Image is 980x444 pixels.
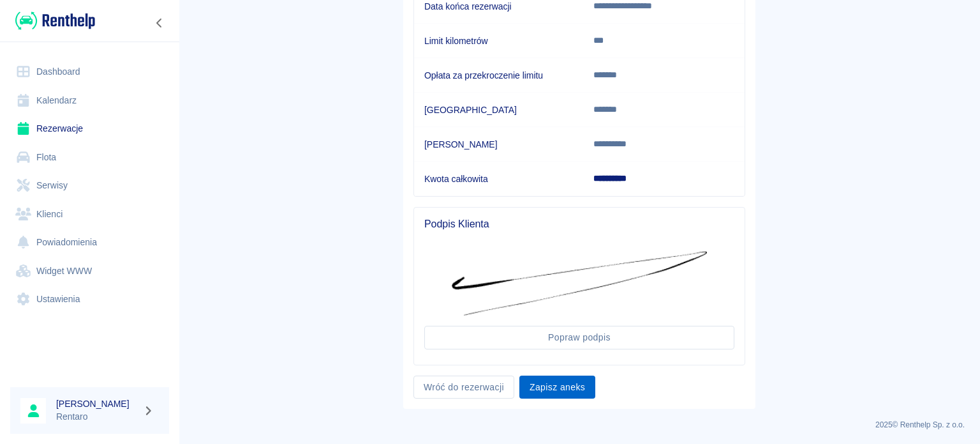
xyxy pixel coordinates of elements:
[10,228,169,257] a: Powiadomienia
[424,103,573,116] h6: [GEOGRAPHIC_DATA]
[15,10,95,31] img: Renthelp logo
[10,171,169,200] a: Serwisy
[10,57,169,86] a: Dashboard
[424,326,734,349] button: Popraw podpis
[150,15,169,31] button: Zwiń nawigację
[519,376,595,399] button: Zapisz aneks
[413,376,514,399] a: Wróć do rezerwacji
[424,69,573,82] h6: Opłata za przekroczenie limitu
[424,34,573,47] h6: Limit kilometrów
[10,86,169,115] a: Kalendarz
[10,143,169,172] a: Flota
[10,257,169,286] a: Widget WWW
[424,172,573,185] h6: Kwota całkowita
[194,419,965,431] p: 2025 © Renthelp Sp. z o.o.
[56,397,138,410] h6: [PERSON_NAME]
[10,10,95,31] a: Renthelp logo
[424,218,734,231] span: Podpis Klienta
[56,410,138,424] p: Rentaro
[452,251,707,316] img: Podpis
[10,200,169,229] a: Klienci
[10,285,169,314] a: Ustawienia
[10,114,169,143] a: Rezerwacje
[424,138,573,151] h6: [PERSON_NAME]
